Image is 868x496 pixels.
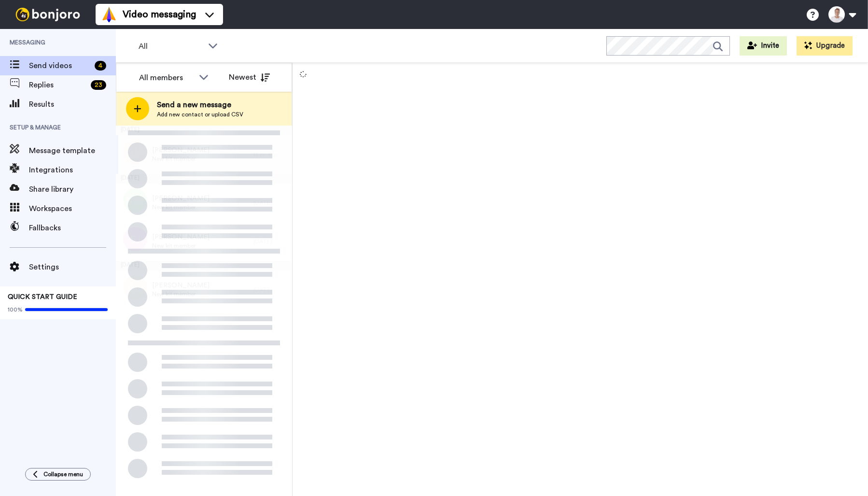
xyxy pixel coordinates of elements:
[253,199,287,207] div: [DATE]
[25,468,91,481] button: Collapse menu
[152,232,210,242] span: [PERSON_NAME]
[253,286,287,294] div: [DATE]
[157,111,243,118] span: Add new contact or upload CSV
[157,99,243,111] span: Send a new message
[95,61,106,71] div: 4
[29,203,116,214] span: Workspaces
[152,155,210,163] span: New kit member
[29,79,87,91] span: Replies
[101,7,117,22] img: vm-color.svg
[116,126,292,135] div: [DATE]
[91,80,106,90] div: 23
[152,145,210,155] span: [PERSON_NAME]
[8,306,23,313] span: 100%
[29,145,116,156] span: Message template
[116,261,292,270] div: [DATE]
[8,294,77,300] span: QUICK START GUIDE
[29,261,116,273] span: Settings
[222,68,277,87] button: Newest
[139,72,194,84] div: All members
[12,8,84,21] img: bj-logo-header-white.svg
[139,41,203,52] span: All
[253,151,287,158] div: 13 hr. ago
[123,8,196,21] span: Video messaging
[152,242,210,250] span: New kit member
[29,184,116,195] span: Share library
[123,188,147,213] img: ma.png
[29,222,116,234] span: Fallbacks
[29,99,116,110] span: Results
[123,227,147,251] img: sj.png
[29,164,116,176] span: Integrations
[152,194,210,203] span: [PERSON_NAME]
[152,203,210,211] span: New kit member
[152,290,210,298] span: New kit member
[43,470,83,478] span: Collapse menu
[797,36,853,56] button: Upgrade
[152,281,210,290] span: [PERSON_NAME]
[123,275,147,299] img: ad.png
[29,60,91,71] span: Send videos
[123,140,147,164] img: am.png
[116,174,292,184] div: [DATE]
[253,238,287,245] div: [DATE]
[740,36,787,56] button: Invite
